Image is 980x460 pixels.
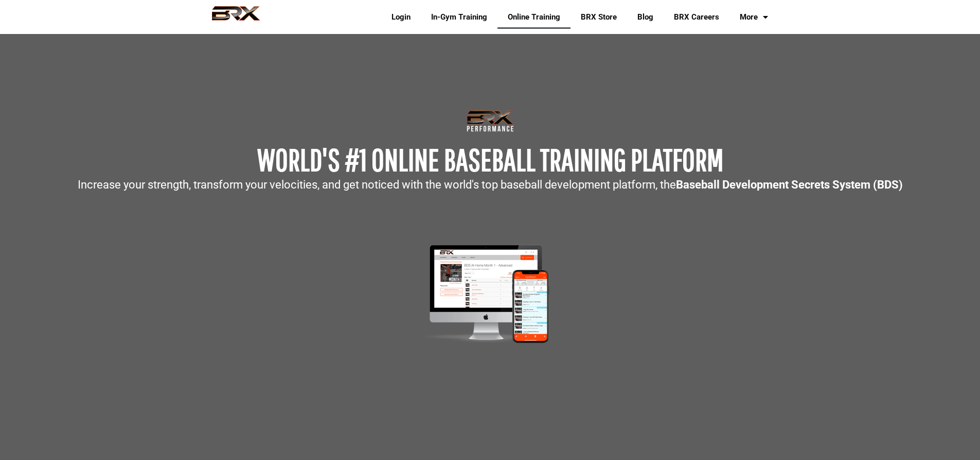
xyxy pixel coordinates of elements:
a: Blog [627,5,664,29]
img: BRX Performance [202,6,270,28]
div: Navigation Menu [373,5,778,29]
a: Online Training [497,5,571,29]
a: BRX Careers [664,5,729,29]
a: BRX Store [571,5,627,29]
p: Increase your strength, transform your velocities, and get noticed with the world's top baseball ... [5,179,975,191]
a: More [729,5,778,29]
strong: Baseball Development Secrets System (BDS) [676,178,903,191]
a: Login [381,5,421,29]
img: Transparent-Black-BRX-Logo-White-Performance [465,108,515,134]
img: Mockup-2-large [408,242,572,346]
a: In-Gym Training [421,5,497,29]
span: WORLD'S #1 ONLINE BASEBALL TRAINING PLATFORM [257,142,723,177]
